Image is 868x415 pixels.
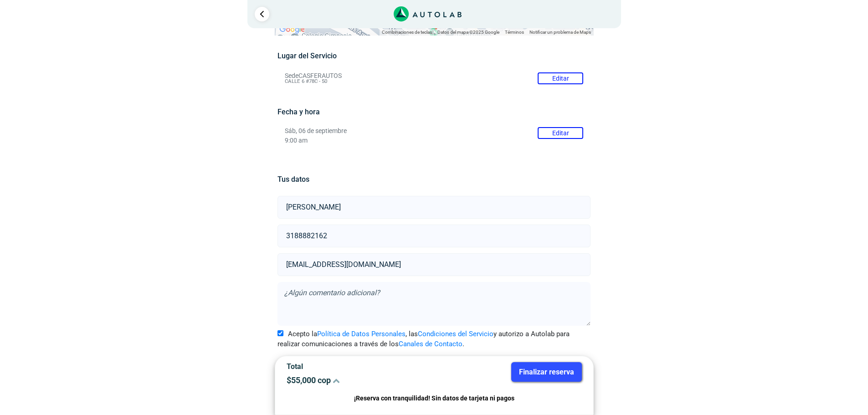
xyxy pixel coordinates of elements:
a: Política de Datos Personales [317,330,406,338]
input: Nombre y apellido [277,196,591,219]
a: Ir al paso anterior [255,7,269,21]
h5: Tus datos [277,175,591,184]
p: Total [287,362,427,371]
input: Correo electrónico [277,253,591,276]
input: Acepto laPolítica de Datos Personales, lasCondiciones del Servicioy autorizo a Autolab para reali... [277,330,283,336]
p: 9:00 am [285,137,583,144]
input: Celular [277,225,591,247]
h5: Fecha y hora [277,108,591,116]
p: Sáb, 06 de septiembre [285,127,583,135]
a: Canales de Contacto [399,340,462,348]
a: Términos (se abre en una nueva pestaña) [505,30,524,35]
span: Datos del mapa ©2025 Google [437,30,499,35]
a: Condiciones del Servicio [418,330,493,338]
h5: Lugar del Servicio [277,51,591,60]
a: Link al sitio de autolab [394,9,462,18]
button: Combinaciones de teclas [382,29,432,36]
button: Editar [538,127,583,139]
a: Notificar un problema de Maps [529,30,591,35]
p: $ 55,000 cop [287,375,427,385]
button: Finalizar reserva [511,362,582,382]
img: Google [277,24,307,36]
a: Abre esta zona en Google Maps (se abre en una nueva ventana) [277,24,307,36]
p: ¡Reserva con tranquilidad! Sin datos de tarjeta ni pagos [287,393,582,404]
label: Acepto la , las y autorizo a Autolab para realizar comunicaciones a través de los . [277,329,591,349]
